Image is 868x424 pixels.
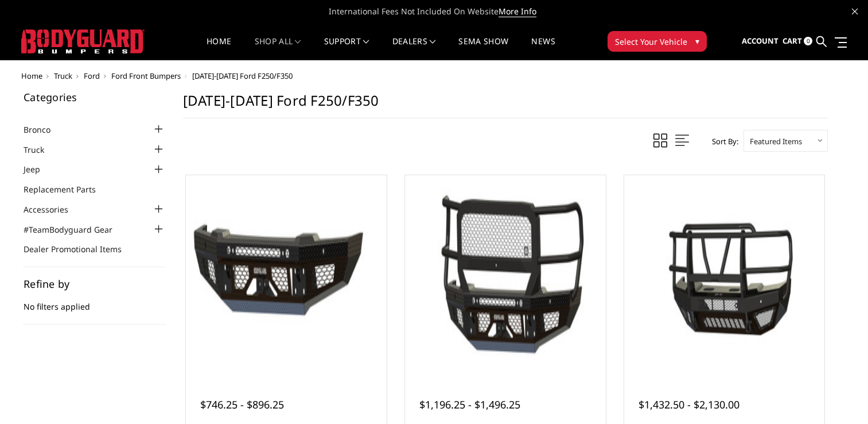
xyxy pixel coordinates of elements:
[627,178,822,373] a: 2023-2025 Ford F250-350 - T2 Series - Extreme Front Bumper (receiver or winch) 2023-2025 Ford F25...
[84,71,100,81] a: Ford
[24,183,110,195] a: Replacement Parts
[111,71,181,81] a: Ford Front Bumpers
[24,223,127,236] a: #TeamBodyguard Gear
[255,37,301,60] a: shop all
[408,178,603,373] a: 2023-2025 Ford F250-350 - FT Series - Extreme Front Bumper 2023-2025 Ford F250-350 - FT Series - ...
[458,37,508,60] a: SEMA Show
[783,36,802,46] span: Cart
[24,243,136,255] a: Dealer Promotional Items
[200,398,284,411] span: $746.25 - $896.25
[54,71,72,81] a: Truck
[615,36,687,48] span: Select Your Vehicle
[742,26,779,57] a: Account
[783,26,812,57] a: Cart 0
[21,29,145,53] img: BODYGUARD BUMPERS
[639,398,739,411] span: $1,432.50 - $2,130.00
[24,144,59,156] a: Truck
[207,37,231,60] a: Home
[24,203,83,215] a: Accessories
[804,37,812,45] span: 0
[695,35,699,47] span: ▾
[742,36,779,46] span: Account
[419,398,520,411] span: $1,196.25 - $1,496.25
[183,92,828,118] h1: [DATE]-[DATE] Ford F250/F350
[324,37,369,60] a: Support
[392,37,436,60] a: Dealers
[189,178,384,373] img: 2023-2025 Ford F250-350 - FT Series - Base Front Bumper
[24,92,166,102] h5: Categories
[499,6,536,17] a: More Info
[531,37,555,60] a: News
[24,163,55,175] a: Jeep
[21,71,42,81] a: Home
[608,31,707,52] button: Select Your Vehicle
[24,124,65,136] a: Bronco
[24,279,166,289] h5: Refine by
[24,279,166,325] div: No filters applied
[192,71,293,81] span: [DATE]-[DATE] Ford F250/F350
[706,133,738,150] label: Sort By:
